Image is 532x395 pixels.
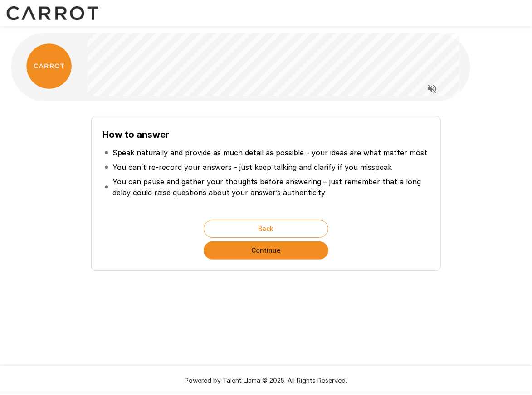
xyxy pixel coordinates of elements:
[112,147,427,158] p: Speak naturally and provide as much detail as possible - your ideas are what matter most
[423,80,441,98] button: Read questions aloud
[204,220,328,238] button: Back
[102,129,169,140] b: How to answer
[26,43,72,89] img: carrot_logo.png
[112,176,428,198] p: You can pause and gather your thoughts before answering – just remember that a long delay could r...
[204,241,328,260] button: Continue
[112,162,392,173] p: You can’t re-record your answers - just keep talking and clarify if you misspeak
[11,376,521,385] p: Powered by Talent Llama © 2025. All Rights Reserved.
